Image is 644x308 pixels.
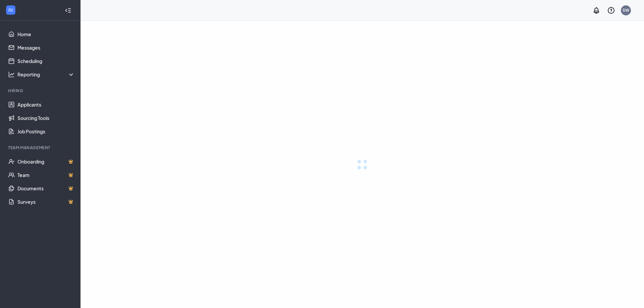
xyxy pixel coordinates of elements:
[65,7,71,14] svg: Collapse
[17,195,75,208] a: SurveysCrown
[17,155,75,168] a: OnboardingCrown
[17,41,75,54] a: Messages
[7,7,14,13] svg: WorkstreamLogo
[17,168,75,182] a: TeamCrown
[8,88,73,94] div: Hiring
[17,98,75,111] a: Applicants
[17,182,75,195] a: DocumentsCrown
[17,71,75,78] div: Reporting
[17,125,75,138] a: Job Postings
[17,27,75,41] a: Home
[17,111,75,125] a: Sourcing Tools
[8,145,73,150] div: Team Management
[8,71,15,78] svg: Analysis
[17,54,75,68] a: Scheduling
[623,7,629,13] div: SW
[607,6,615,14] svg: QuestionInfo
[592,6,600,14] svg: Notifications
